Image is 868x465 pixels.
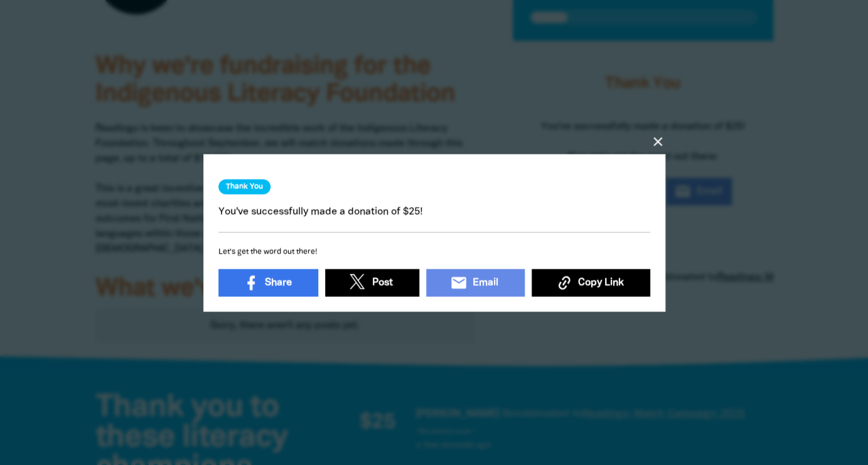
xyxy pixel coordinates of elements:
h6: Let's get the word out there! [218,245,650,259]
a: Share [218,269,318,296]
span: Share [265,275,292,290]
i: email [449,274,467,291]
button: Copy Link [531,269,650,296]
h3: Thank You [218,179,271,194]
a: Post [325,269,419,296]
span: Post [372,275,392,290]
p: You've successfully made a donation of $25! [218,204,650,219]
span: Copy Link [577,275,623,290]
span: Email [472,275,498,290]
a: emailEmail [426,269,524,296]
button: close [650,134,665,149]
